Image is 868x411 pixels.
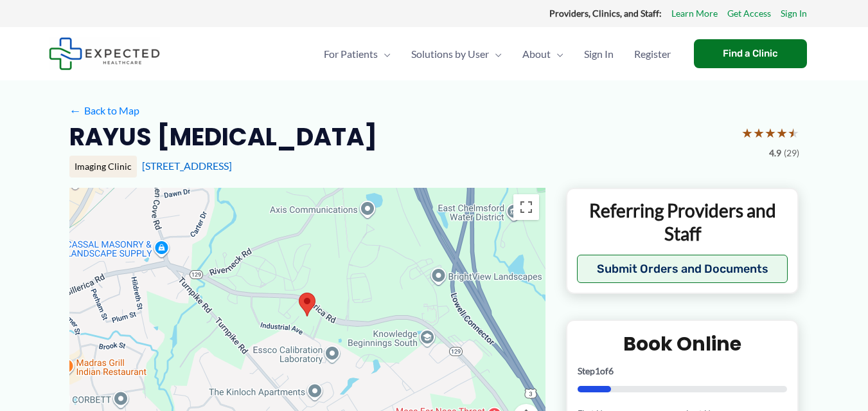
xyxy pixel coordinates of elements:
span: Menu Toggle [551,32,563,77]
h2: Book Online [578,331,788,356]
span: Menu Toggle [378,32,391,77]
div: Imaging Clinic [69,156,137,178]
span: ★ [788,121,799,145]
a: Find a Clinic [694,39,807,68]
span: For Patients [324,32,378,77]
span: 1 [595,365,600,376]
a: Register [624,32,681,77]
span: (29) [784,145,799,161]
h2: RAYUS [MEDICAL_DATA] [69,121,377,152]
span: ★ [765,121,776,145]
a: Sign In [781,5,807,22]
span: ← [69,104,82,116]
p: Referring Providers and Staff [577,199,788,246]
nav: Primary Site Navigation [314,32,681,77]
span: 4.9 [769,145,781,161]
p: Step of [578,367,788,376]
a: Solutions by UserMenu Toggle [401,32,512,77]
a: Learn More [671,5,718,22]
a: For PatientsMenu Toggle [314,32,401,77]
button: Toggle fullscreen view [513,194,539,220]
a: Get Access [727,5,771,22]
a: Sign In [574,32,624,77]
span: Register [634,32,671,77]
span: ★ [776,121,788,145]
span: About [522,32,551,77]
span: Menu Toggle [489,32,502,77]
strong: Providers, Clinics, and Staff: [549,8,662,19]
a: [STREET_ADDRESS] [142,160,232,172]
button: Submit Orders and Documents [577,255,788,283]
span: Sign In [584,32,614,77]
a: AboutMenu Toggle [512,32,574,77]
a: ←Back to Map [69,101,139,120]
span: Solutions by User [411,32,489,77]
img: Expected Healthcare Logo - side, dark font, small [49,37,160,70]
span: ★ [753,121,765,145]
span: ★ [741,121,753,145]
span: 6 [608,365,614,376]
